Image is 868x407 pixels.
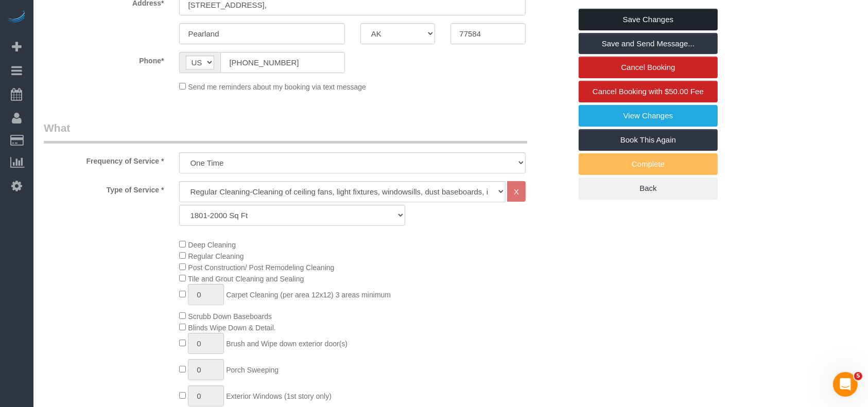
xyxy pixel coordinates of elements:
[188,252,244,260] span: Regular Cleaning
[188,312,272,321] span: Scrubb Down Baseboards
[226,366,279,374] span: Porch Sweeping
[450,23,526,44] input: Zip Code*
[188,263,334,272] span: Post Construction/ Post Remodeling Cleaning
[220,52,344,73] input: Phone*
[6,10,27,25] img: Automaid Logo
[579,105,718,127] a: View Changes
[36,152,171,166] label: Frequency of Service *
[854,372,862,380] span: 5
[36,181,171,195] label: Type of Service *
[36,52,171,66] label: Phone*
[579,33,718,55] a: Save and Send Message...
[833,372,858,397] iframe: Intercom live chat
[226,340,348,348] span: Brush and Wipe down exterior door(s)
[226,392,332,400] span: Exterior Windows (1st story only)
[226,291,391,299] span: Carpet Cleaning (per area 12x12) 3 areas minimum
[188,275,304,283] span: Tile and Grout Cleaning and Sealing
[188,241,236,249] span: Deep Cleaning
[188,324,275,332] span: Blinds Wipe Down & Detail.
[44,120,527,144] legend: What
[579,57,718,78] a: Cancel Booking
[579,9,718,30] a: Save Changes
[579,178,718,199] a: Back
[188,83,366,91] span: Send me reminders about my booking via text message
[179,23,344,44] input: City*
[579,129,718,151] a: Book This Again
[593,87,704,96] span: Cancel Booking with $50.00 Fee
[579,81,718,102] a: Cancel Booking with $50.00 Fee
